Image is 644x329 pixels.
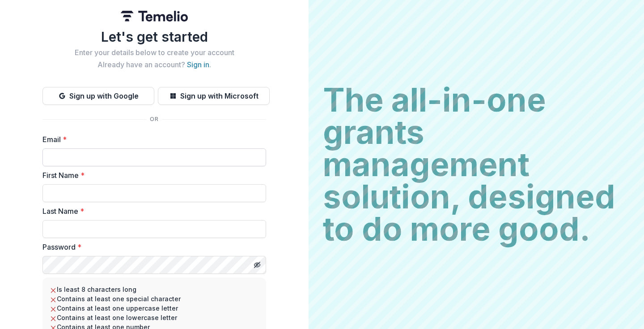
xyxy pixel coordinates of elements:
h1: Let's get started [42,29,266,45]
label: Email [42,134,261,145]
label: First Name [42,170,261,181]
li: Contains at least one lowercase letter [50,313,259,322]
a: Sign in [187,60,209,69]
li: Is least 8 characters long [50,285,259,294]
li: Contains at least one uppercase letter [50,303,259,313]
button: Toggle password visibility [250,258,264,272]
button: Sign up with Google [42,87,154,105]
img: Temelio [121,11,188,22]
label: Password [42,242,261,252]
label: Last Name [42,206,261,216]
h2: Already have an account? . [42,61,266,69]
li: Contains at least one special character [50,294,259,303]
h2: Enter your details below to create your account [42,48,266,57]
button: Sign up with Microsoft [158,87,270,105]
